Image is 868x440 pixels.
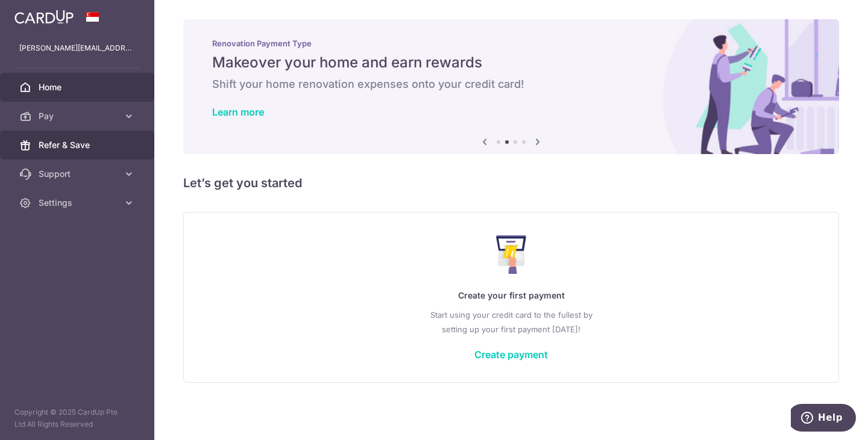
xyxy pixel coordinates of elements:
h5: Makeover your home and earn rewards [212,53,810,72]
iframe: Opens a widget where you can find more information [791,404,856,434]
img: CardUp [14,10,74,24]
span: Refer & Save [39,139,118,151]
span: Settings [39,197,118,209]
img: Make Payment [496,235,527,274]
p: Create your first payment [208,288,814,303]
p: [PERSON_NAME][EMAIL_ADDRESS][DOMAIN_NAME] [19,42,135,54]
span: Home [39,81,118,93]
span: Support [39,168,118,180]
h6: Shift your home renovation expenses onto your credit card! [212,77,810,91]
a: Learn more [212,106,264,118]
p: Start using your credit card to the fullest by setting up your first payment [DATE]! [208,308,814,336]
a: Create payment [474,349,548,361]
h5: Let’s get you started [183,173,839,193]
img: Renovation banner [183,19,839,154]
p: Renovation Payment Type [212,39,810,48]
span: Pay [39,110,118,122]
